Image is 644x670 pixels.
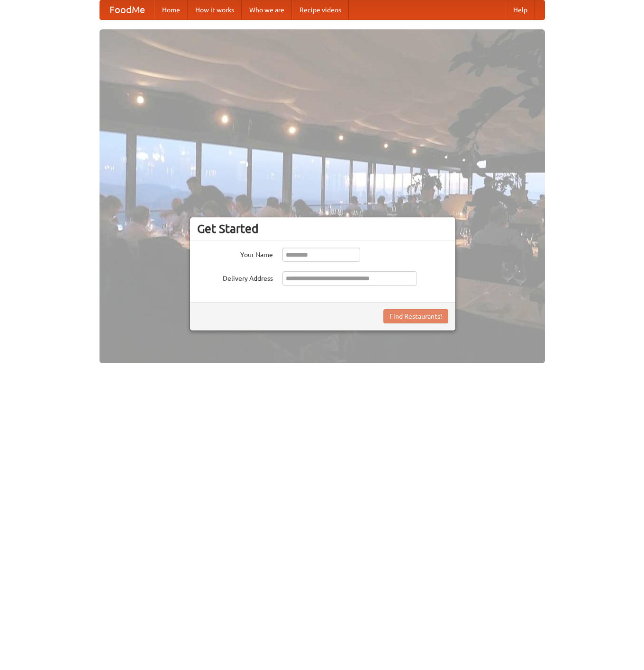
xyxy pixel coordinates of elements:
[188,0,242,19] a: How it works
[197,271,273,283] label: Delivery Address
[506,0,535,19] a: Help
[197,248,273,259] label: Your Name
[292,0,349,19] a: Recipe videos
[100,0,154,19] a: FoodMe
[197,222,448,236] h3: Get Started
[154,0,188,19] a: Home
[383,309,448,323] button: Find Restaurants!
[242,0,292,19] a: Who we are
